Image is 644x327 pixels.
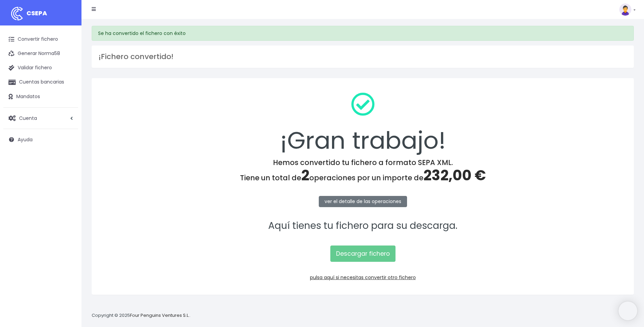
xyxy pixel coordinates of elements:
[3,132,78,147] a: Ayuda
[330,246,395,262] a: Descargar fichero
[100,158,625,184] h4: Hemos convertido tu fichero a formato SEPA XML. Tiene un total de operaciones por un importe de
[3,47,78,61] a: Generar Norma58
[18,136,33,143] span: Ayuda
[8,5,25,22] img: logo
[301,165,309,185] span: 2
[3,75,78,89] a: Cuentas bancarias
[98,52,627,61] h3: ¡Fichero convertido!
[100,87,625,158] div: ¡Gran trabajo!
[130,312,189,319] a: Four Penguins Ventures S.L.
[19,114,37,121] span: Cuenta
[3,32,78,47] a: Convertir fichero
[423,165,486,185] span: 232,00 €
[26,9,47,17] span: CSEPA
[92,26,634,41] div: Se ha convertido el fichero con éxito
[3,90,78,104] a: Mandatos
[92,312,190,319] p: Copyright © 2025 .
[319,196,407,207] a: ver el detalle de las operaciones
[100,218,625,234] p: Aquí tienes tu fichero para su descarga.
[619,3,631,16] img: profile
[3,61,78,75] a: Validar fichero
[3,111,78,125] a: Cuenta
[310,274,416,281] a: pulsa aquí si necesitas convertir otro fichero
